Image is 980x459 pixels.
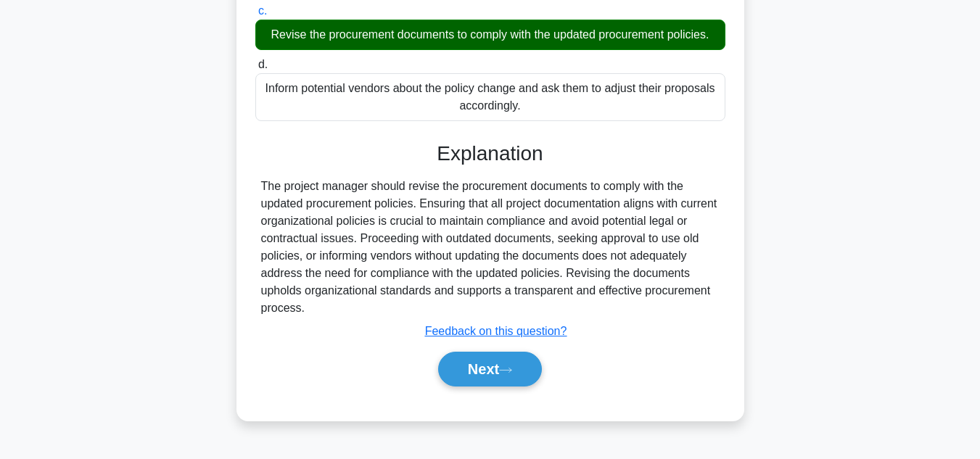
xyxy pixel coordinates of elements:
div: Revise the procurement documents to comply with the updated procurement policies. [255,20,725,50]
div: Inform potential vendors about the policy change and ask them to adjust their proposals accordingly. [255,73,725,121]
span: c. [258,4,267,17]
button: Next [438,352,542,386]
a: Feedback on this question? [425,325,567,337]
div: The project manager should revise the procurement documents to comply with the updated procuremen... [261,178,720,317]
h3: Explanation [264,141,717,166]
span: d. [258,58,268,70]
